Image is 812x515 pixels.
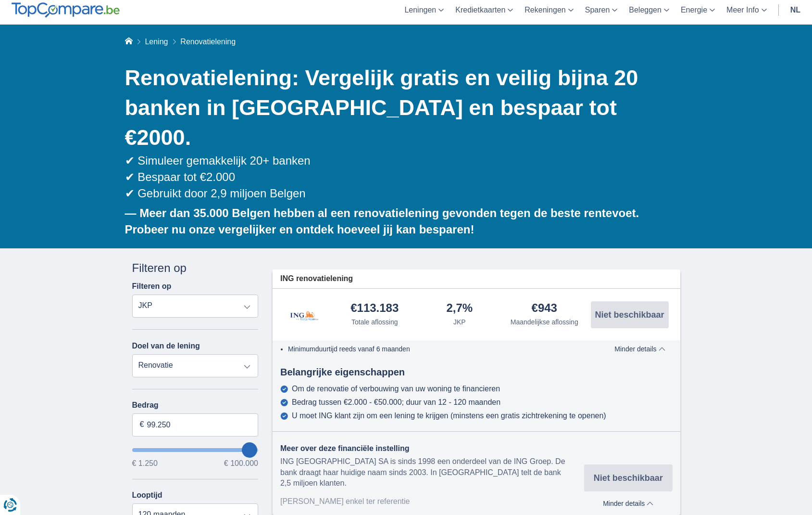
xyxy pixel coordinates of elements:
[132,448,259,452] input: wantToBorrow
[280,456,584,489] div: ING [GEOGRAPHIC_DATA] SA is sinds 1998 een onderdeel van de ING Groep. De bank draagt haar huidig...
[280,298,328,331] img: product.pl.alt ING
[607,345,672,353] button: Minder details
[288,344,585,354] li: Minimumduurtijd reeds vanaf 6 maanden
[594,474,663,482] span: Niet beschikbaar
[292,398,500,407] div: Bedrag tussen €2.000 - €50.000; duur van 12 - 120 maanden
[446,302,473,315] div: 2,7%
[532,302,557,315] div: €943
[132,260,259,276] div: Filteren op
[145,38,168,46] a: Lening
[292,412,606,420] div: U moet ING klant zijn om een lening te krijgen (minstens een gratis zichtrekening te openen)
[453,317,466,327] div: JKP
[12,2,120,18] img: TopCompare
[125,38,133,46] a: Home
[132,282,172,291] label: Filteren op
[584,496,672,507] button: Minder details
[614,346,665,352] span: Minder details
[125,206,639,236] b: — Meer dan 35.000 Belgen hebben al een renovatielening gevonden tegen de beste rentevoet. Probeer...
[180,38,236,46] span: Renovatielening
[584,464,672,491] button: Niet beschikbaar
[350,302,399,315] div: €113.183
[273,365,680,379] div: Belangrijke eigenschappen
[511,317,578,327] div: Maandelijkse aflossing
[280,443,584,454] div: Meer over deze financiële instelling
[595,310,664,319] span: Niet beschikbaar
[132,491,162,500] label: Looptijd
[603,500,653,507] span: Minder details
[280,496,584,507] div: [PERSON_NAME] enkel ter referentie
[132,401,259,410] label: Bedrag
[591,301,669,328] button: Niet beschikbaar
[125,153,680,202] div: ✔ Simuleer gemakkelijk 20+ banken ✔ Bespaar tot €2.000 ✔ Gebruikt door 2,9 miljoen Belgen
[132,342,200,350] label: Doel van de lening
[351,317,398,327] div: Totale aflossing
[132,460,158,467] span: € 1.250
[224,460,258,467] span: € 100.000
[280,273,353,284] span: ING renovatielening
[292,385,500,393] div: Om de renovatie of verbouwing van uw woning te financieren
[125,63,680,153] h1: Renovatielening: Vergelijk gratis en veilig bijna 20 banken in [GEOGRAPHIC_DATA] en bespaar tot €...
[140,419,144,430] span: €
